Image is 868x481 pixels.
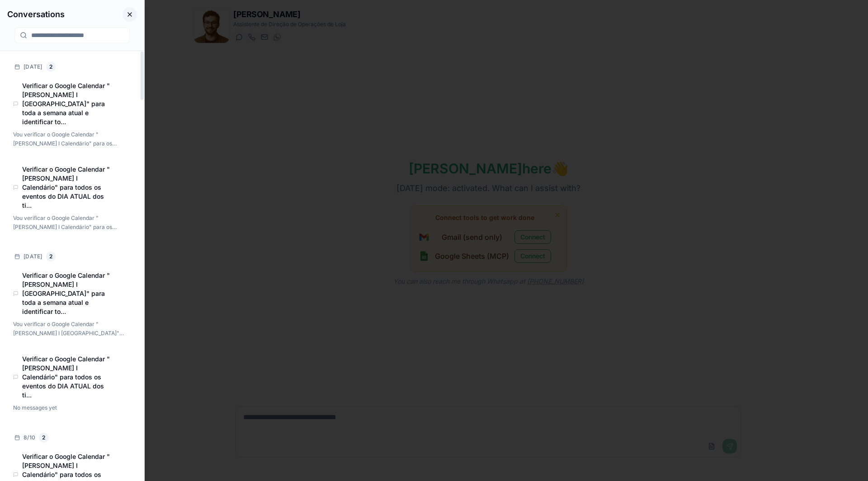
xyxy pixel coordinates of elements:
[13,291,19,296] div: Chat Interface
[13,101,19,107] div: Chat Interface
[39,433,48,443] div: 2
[7,159,133,241] div: Verificar o Google Calendar "[PERSON_NAME] I Calendário" para todos os eventos do DIA ATUAL dos t...
[22,355,111,400] h4: Verificar o Google Calendar "Loja Colombo I Calendário" para todos os eventos do DIA ATUAL dos ti...
[13,320,126,337] p: Vou verificar o Google Calendar "Loja Colombo I Calendário" para toda a semana atual e identifica...
[123,7,137,22] button: Close conversations panel
[22,165,111,210] h4: Verificar o Google Calendar "Loja Colombo I Calendário" para todos os eventos do DIA ATUAL dos ti...
[13,130,126,148] p: Vou verificar o Google Calendar "Loja Colombo I Calendário" para os eventos do dia atual (10 de o...
[22,81,111,126] h4: Verificar o Google Calendar "Loja Colombo I Calendário" para toda a semana atual e identificar to...
[46,62,56,72] div: 2
[7,8,65,21] h3: Conversations
[7,429,133,446] div: 8/10
[7,265,133,347] div: Verificar o Google Calendar "[PERSON_NAME] I [GEOGRAPHIC_DATA]" para toda a semana atual e identi...
[13,472,19,477] div: Chat Interface
[13,403,126,412] p: No messages yet
[13,185,19,190] div: Chat Interface
[7,75,133,157] div: Verificar o Google Calendar "[PERSON_NAME] I [GEOGRAPHIC_DATA]" para toda a semana atual e identi...
[7,58,133,75] div: [DATE]
[13,374,19,380] div: Chat Interface
[7,248,133,265] div: [DATE]
[7,349,133,422] div: Verificar o Google Calendar "[PERSON_NAME] I Calendário" para todos os eventos do DIA ATUAL dos t...
[46,252,56,262] div: 2
[22,271,111,316] h4: Verificar o Google Calendar "Loja Colombo I Calendário" para toda a semana atual e identificar to...
[13,214,126,231] p: Vou verificar o Google Calendar "Loja Colombo I Calendário" para os eventos do dia atual (10 de o...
